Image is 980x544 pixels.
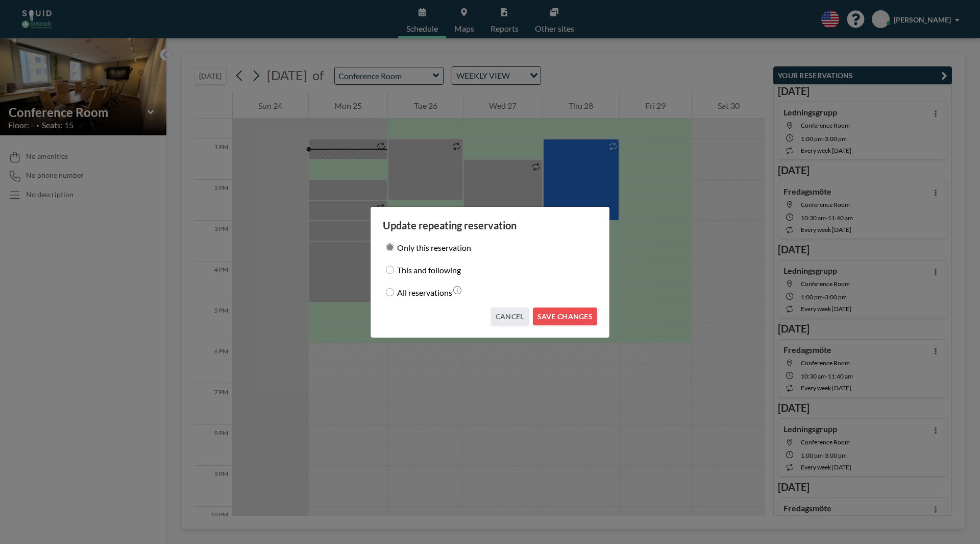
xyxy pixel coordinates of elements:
[397,285,452,299] label: All reservations
[397,240,471,254] label: Only this reservation
[491,308,529,325] button: CANCEL
[383,219,597,232] h3: Update repeating reservation
[397,263,461,277] label: This and following
[533,308,597,325] button: SAVE CHANGES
